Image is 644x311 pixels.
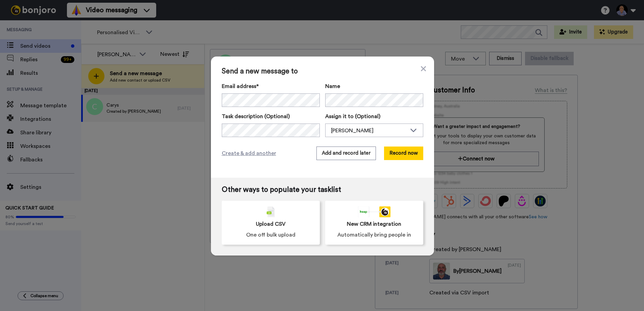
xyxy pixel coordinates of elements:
[222,67,423,75] span: Send a new message to
[246,231,295,239] span: One off bulk upload
[347,220,401,228] span: New CRM integration
[325,82,340,90] span: Name
[222,149,276,157] span: Create & add another
[384,147,423,160] button: Record now
[358,206,390,217] div: animation
[316,147,376,160] button: Add and record later
[222,112,320,120] label: Task description (Optional)
[337,231,411,239] span: Automatically bring people in
[267,206,275,217] img: csv-grey.png
[256,220,286,228] span: Upload CSV
[222,186,423,194] span: Other ways to populate your tasklist
[325,112,423,120] label: Assign it to (Optional)
[222,82,320,90] label: Email address*
[331,127,407,135] div: [PERSON_NAME]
